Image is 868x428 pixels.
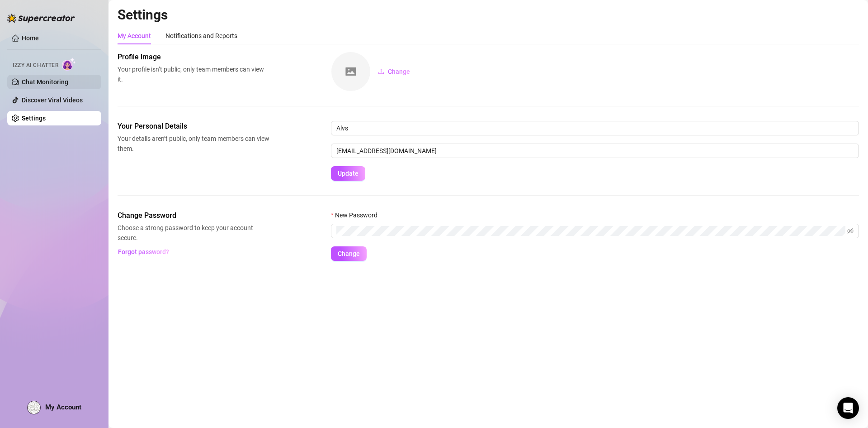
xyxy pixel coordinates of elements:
span: Forgot password? [118,248,169,255]
span: Your details aren’t public, only team members can view them. [118,134,269,154]
span: Update [338,170,359,177]
img: AI Chatter [62,58,76,71]
label: New Password [331,210,383,220]
a: Home [22,34,39,42]
a: Chat Monitoring [22,78,68,86]
span: Your Personal Details [118,121,269,132]
a: Discover Viral Videos [22,96,83,104]
button: Change [371,64,417,79]
input: New Password [336,226,845,236]
img: logo-BBDzfeDw.svg [7,14,75,23]
input: Enter new email [331,144,859,158]
img: ACg8ocK13Bc9YqFuVt0sUnAcoAqblgdDGpZ5Tmu1UpbMyDRkieVPjck=s96-c [28,401,40,414]
span: Profile image [118,52,269,63]
img: square-placeholder.png [331,52,370,91]
button: Change [331,246,367,261]
h2: Settings [118,6,859,24]
span: Choose a strong password to keep your account secure. [118,223,269,243]
span: Change [338,250,360,257]
span: eye-invisible [847,228,854,234]
div: My Account [118,31,151,41]
span: upload [378,68,384,75]
div: Open Intercom Messenger [837,397,859,419]
span: Your profile isn’t public, only team members can view it. [118,64,269,84]
span: My Account [45,403,81,411]
span: Change Password [118,210,269,221]
button: Update [331,166,365,181]
button: Forgot password? [118,245,169,259]
div: Notifications and Reports [165,31,237,41]
span: Izzy AI Chatter [13,61,58,70]
a: Settings [22,115,46,122]
span: Change [388,68,410,75]
input: Enter name [331,121,859,135]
